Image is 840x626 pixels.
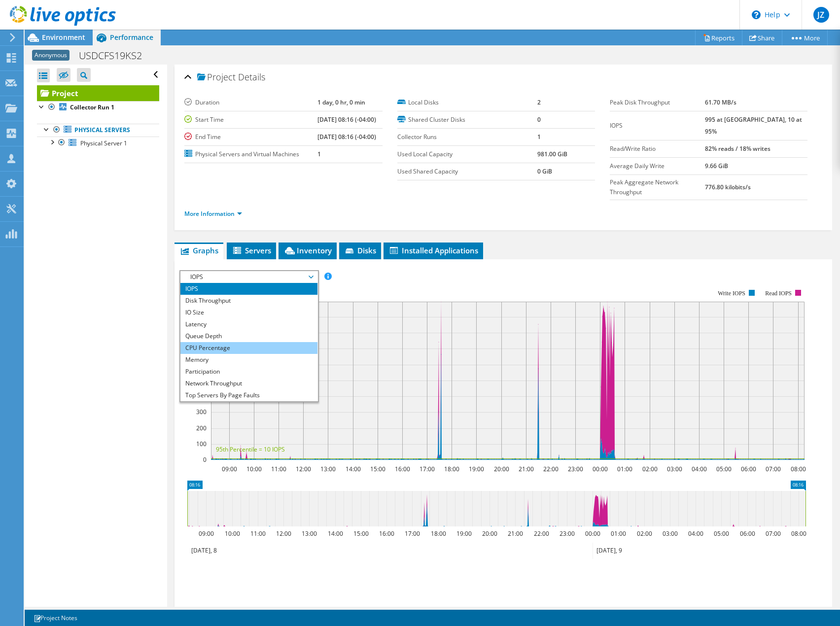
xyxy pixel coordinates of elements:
[216,445,285,453] text: 95th Percentile = 10 IOPS
[617,465,632,473] text: 01:00
[456,529,472,538] text: 19:00
[184,115,317,125] label: Start Time
[232,245,271,255] span: Servers
[695,30,742,45] a: Reports
[353,529,369,538] text: 15:00
[791,465,806,473] text: 08:00
[705,162,728,170] b: 9.66 GiB
[184,98,317,107] label: Duration
[110,33,153,42] span: Performance
[642,465,658,473] text: 02:00
[543,465,559,473] text: 22:00
[791,529,806,538] text: 08:00
[397,167,537,176] label: Used Shared Capacity
[494,465,509,473] text: 20:00
[70,103,114,111] b: Collector Run 1
[196,440,207,448] text: 100
[718,290,746,297] text: Write IOPS
[537,150,567,158] b: 981.00 GiB
[742,30,782,45] a: Share
[469,465,484,473] text: 19:00
[519,465,534,473] text: 21:00
[180,342,317,354] li: CPU Percentage
[328,529,343,538] text: 14:00
[705,115,802,136] b: 995 at [GEOGRAPHIC_DATA], 10 at 95%
[276,529,291,538] text: 12:00
[388,245,478,255] span: Installed Applications
[379,529,394,538] text: 16:00
[716,465,732,473] text: 05:00
[610,144,705,154] label: Read/Write Ratio
[80,139,127,147] span: Physical Server 1
[184,209,242,218] a: More Information
[184,149,317,159] label: Physical Servers and Virtual Machines
[397,98,537,107] label: Local Disks
[560,529,575,538] text: 23:00
[180,318,317,330] li: Latency
[692,465,707,473] text: 04:00
[610,161,705,171] label: Average Daily Write
[42,33,85,42] span: Environment
[637,529,652,538] text: 02:00
[222,465,237,473] text: 09:00
[752,10,761,19] svg: \n
[370,465,385,473] text: 15:00
[27,612,84,624] a: Project Notes
[203,455,207,464] text: 0
[568,465,583,473] text: 23:00
[714,529,729,538] text: 05:00
[537,115,541,124] b: 0
[611,529,626,538] text: 01:00
[705,183,751,191] b: 776.80 kilobits/s
[346,465,361,473] text: 14:00
[283,245,332,255] span: Inventory
[197,72,236,82] span: Project
[667,465,682,473] text: 03:00
[610,177,705,197] label: Peak Aggregate Network Throughput
[593,465,608,473] text: 00:00
[344,245,376,255] span: Disks
[740,529,755,538] text: 06:00
[705,98,736,106] b: 61.70 MB/s
[537,98,541,106] b: 2
[610,121,705,131] label: IOPS
[246,465,262,473] text: 10:00
[317,115,376,124] b: [DATE] 08:16 (-04:00)
[184,132,317,142] label: End Time
[585,529,600,538] text: 00:00
[782,30,828,45] a: More
[688,529,703,538] text: 04:00
[397,149,537,159] label: Used Local Capacity
[180,283,317,295] li: IOPS
[813,7,829,23] span: JZ
[180,354,317,366] li: Memory
[663,529,678,538] text: 03:00
[317,98,365,106] b: 1 day, 0 hr, 0 min
[405,529,420,538] text: 17:00
[180,295,317,307] li: Disk Throughput
[705,144,770,153] b: 82% reads / 18% writes
[180,307,317,318] li: IO Size
[482,529,497,538] text: 20:00
[37,124,159,137] a: Physical Servers
[444,465,459,473] text: 18:00
[320,465,336,473] text: 13:00
[271,465,286,473] text: 11:00
[196,424,207,432] text: 200
[196,408,207,416] text: 300
[317,150,321,158] b: 1
[238,71,265,83] span: Details
[74,50,157,61] h1: USDCFS19KS2
[317,133,376,141] b: [DATE] 08:16 (-04:00)
[302,529,317,538] text: 13:00
[250,529,266,538] text: 11:00
[610,98,705,107] label: Peak Disk Throughput
[537,167,552,175] b: 0 GiB
[296,465,311,473] text: 12:00
[180,366,317,378] li: Participation
[180,389,317,401] li: Top Servers By Page Faults
[741,465,756,473] text: 06:00
[537,133,541,141] b: 1
[766,529,781,538] text: 07:00
[766,465,781,473] text: 07:00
